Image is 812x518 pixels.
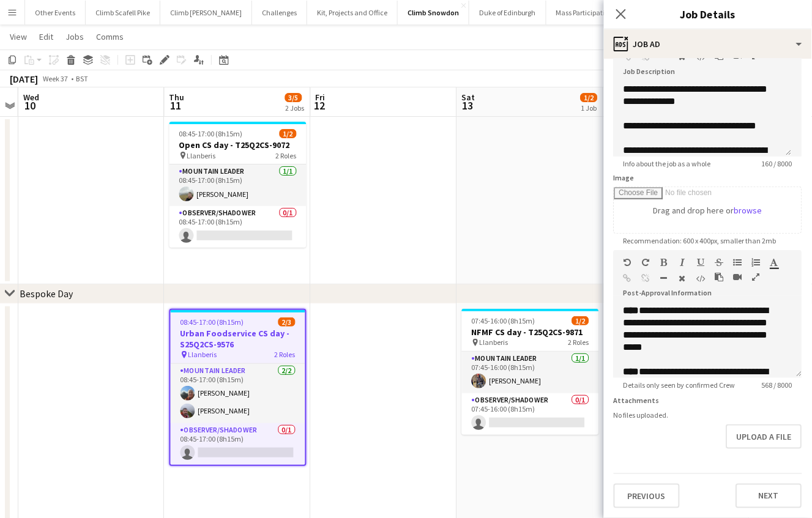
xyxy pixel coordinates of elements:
[568,338,589,347] span: 2 Roles
[23,92,39,103] span: Wed
[614,410,802,420] div: No files uploaded.
[462,309,599,435] app-job-card: 07:45-16:00 (8h15m)1/2NFMF CS day - T25Q2CS-9871 Llanberis2 RolesMountain Leader1/107:45-16:00 (8...
[187,151,216,160] span: Llanberis
[462,393,599,435] app-card-role: Observer/Shadower0/107:45-16:00 (8h15m)
[316,92,326,103] span: Fri
[307,1,398,24] button: Kit, Projects and Office
[91,29,129,45] a: Comms
[770,257,779,267] button: Text Color
[169,122,307,248] app-job-card: 08:45-17:00 (8h15m)1/2Open CS day - T25Q2CS-9072 Llanberis2 RolesMountain Leader1/108:45-17:00 (8...
[280,129,297,138] span: 1/2
[40,74,71,83] span: Week 37
[679,257,687,267] button: Italic
[581,103,597,113] div: 1 Job
[275,350,296,359] span: 2 Roles
[278,317,296,327] span: 2/3
[697,257,706,267] button: Underline
[624,257,632,267] button: Undo
[10,31,27,42] span: View
[604,29,812,59] div: Job Ad
[10,73,38,85] div: [DATE]
[572,316,589,325] span: 1/2
[160,1,252,24] button: Climb [PERSON_NAME]
[65,31,84,42] span: Jobs
[697,273,706,283] button: HTML Code
[715,257,724,267] button: Strikethrough
[726,424,802,449] button: Upload a file
[169,165,307,206] app-card-role: Mountain Leader1/108:45-17:00 (8h15m)[PERSON_NAME]
[462,352,599,393] app-card-role: Mountain Leader1/107:45-16:00 (8h15m)[PERSON_NAME]
[314,98,326,113] span: 12
[642,257,650,267] button: Redo
[171,364,305,423] app-card-role: Mountain Leader2/208:45-17:00 (8h15m)[PERSON_NAME][PERSON_NAME]
[460,98,475,113] span: 13
[604,6,812,22] h3: Job Details
[581,93,598,102] span: 1/2
[286,103,305,113] div: 2 Jobs
[168,98,185,113] span: 11
[61,29,89,45] a: Jobs
[76,74,88,83] div: BST
[752,272,761,282] button: Fullscreen
[96,31,124,42] span: Comms
[5,29,32,45] a: View
[285,93,302,102] span: 3/5
[736,484,802,508] button: Next
[179,129,243,138] span: 08:45-17:00 (8h15m)
[398,1,469,24] button: Climb Snowdon
[614,484,680,508] button: Previous
[614,396,660,405] label: Attachments
[752,257,761,267] button: Ordered List
[252,1,307,24] button: Challenges
[171,423,305,465] app-card-role: Observer/Shadower0/108:45-17:00 (8h15m)
[614,380,745,390] span: Details only seen by confirmed Crew
[25,1,86,24] button: Other Events
[86,1,160,24] button: Climb Scafell Pike
[34,29,58,45] a: Edit
[276,151,297,160] span: 2 Roles
[614,236,786,245] span: Recommendation: 600 x 400px, smaller than 2mb
[614,159,721,168] span: Info about the job as a whole
[169,309,307,466] app-job-card: 08:45-17:00 (8h15m)2/3Urban Foodservice CS day - S25Q2CS-9576 Llanberis2 RolesMountain Leader2/20...
[169,206,307,248] app-card-role: Observer/Shadower0/108:45-17:00 (8h15m)
[169,92,185,103] span: Thu
[752,380,802,390] span: 568 / 8000
[752,159,802,168] span: 160 / 8000
[188,350,217,359] span: Llanberis
[21,98,39,113] span: 10
[469,1,546,24] button: Duke of Edinburgh
[480,338,508,347] span: Llanberis
[20,287,73,300] div: Bespoke Day
[679,273,687,283] button: Clear Formatting
[462,327,599,338] h3: NFMF CS day - T25Q2CS-9871
[734,272,742,282] button: Insert video
[181,317,244,327] span: 08:45-17:00 (8h15m)
[462,92,475,103] span: Sat
[660,257,669,267] button: Bold
[546,1,624,24] button: Mass Participation
[472,316,535,325] span: 07:45-16:00 (8h15m)
[715,272,724,282] button: Paste as plain text
[734,257,742,267] button: Unordered List
[171,328,305,350] h3: Urban Foodservice CS day - S25Q2CS-9576
[660,273,669,283] button: Horizontal Line
[169,139,307,150] h3: Open CS day - T25Q2CS-9072
[39,31,53,42] span: Edit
